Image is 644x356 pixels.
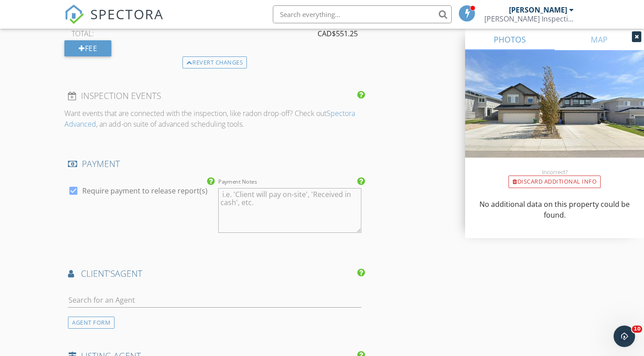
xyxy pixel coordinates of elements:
[509,5,567,14] div: [PERSON_NAME]
[68,293,361,308] input: Search for an Agent
[64,40,111,56] div: Fee
[81,267,115,279] span: client's
[614,326,635,347] iframe: Intercom live chat
[318,28,358,39] span: CAD$551.25
[90,4,164,23] span: SPECTORA
[508,176,601,188] div: Discard Additional info
[68,317,114,329] div: AGENT FORM
[182,56,247,69] div: Revert changes
[484,14,574,23] div: Samson Inspections
[476,199,633,220] p: No additional data on this property could be found.
[68,90,361,102] h4: INSPECTION EVENTS
[64,108,355,129] a: Spectora Advanced
[273,5,452,23] input: Search everything...
[68,158,361,170] h4: PAYMENT
[632,326,642,333] span: 10
[72,28,94,39] span: TOTAL:
[465,29,555,50] a: PHOTOS
[64,12,164,31] a: SPECTORA
[68,268,361,279] h4: AGENT
[64,4,84,24] img: The Best Home Inspection Software - Spectora
[64,108,365,129] p: Want events that are connected with the inspection, like radon drop-off? Check out , an add-on su...
[465,168,644,176] div: Incorrect?
[555,29,644,50] a: MAP
[82,186,208,195] label: Require payment to release report(s)
[465,50,644,179] img: streetview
